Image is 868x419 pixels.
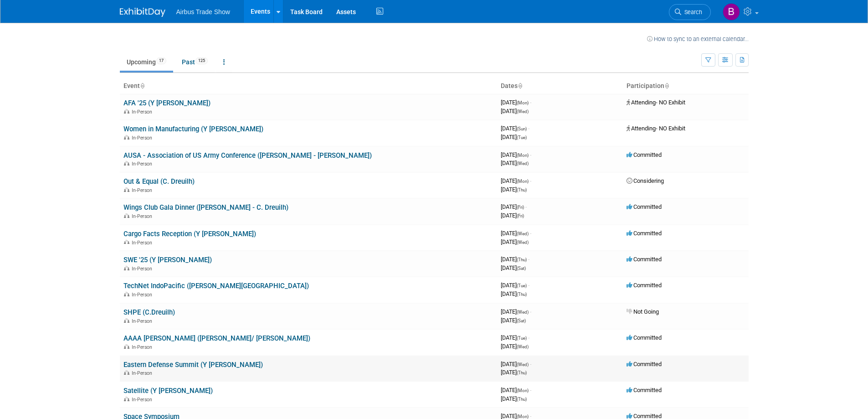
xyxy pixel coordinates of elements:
[132,292,155,298] span: In-Person
[530,151,531,158] span: -
[528,256,529,263] span: -
[723,3,740,21] img: Brianna Corbett
[517,126,527,131] span: (Sun)
[627,308,659,315] span: Not Going
[501,317,526,324] span: [DATE]
[120,53,173,71] a: Upcoming17
[120,8,165,17] img: ExhibitDay
[124,266,129,270] img: In-Person Event
[132,266,155,272] span: In-Person
[501,99,531,106] span: [DATE]
[501,343,529,350] span: [DATE]
[627,203,662,210] span: Committed
[124,135,129,140] img: In-Person Event
[501,125,529,132] span: [DATE]
[517,336,527,341] span: (Tue)
[123,256,212,264] a: SWE '25 (Y [PERSON_NAME])
[501,264,526,271] span: [DATE]
[497,78,623,94] th: Dates
[120,78,497,94] th: Event
[530,230,531,237] span: -
[517,310,529,315] span: (Wed)
[501,256,529,263] span: [DATE]
[517,100,529,105] span: (Mon)
[517,213,524,218] span: (Fri)
[175,53,215,71] a: Past125
[501,186,527,193] span: [DATE]
[501,212,524,219] span: [DATE]
[140,82,144,89] a: Sort by Event Name
[627,99,685,106] span: Attending- NO Exhibit
[681,9,702,16] span: Search
[501,395,527,402] span: [DATE]
[517,292,527,297] span: (Thu)
[501,238,529,245] span: [DATE]
[517,231,529,236] span: (Wed)
[123,282,309,290] a: TechNet IndoPacific ([PERSON_NAME][GEOGRAPHIC_DATA])
[517,257,527,262] span: (Thu)
[123,334,310,342] a: AAAA [PERSON_NAME] ([PERSON_NAME]/ [PERSON_NAME])
[124,240,129,244] img: In-Person Event
[501,203,527,210] span: [DATE]
[124,161,129,166] img: In-Person Event
[517,109,529,114] span: (Wed)
[156,57,166,64] span: 17
[132,187,155,193] span: In-Person
[124,292,129,296] img: In-Person Event
[123,99,211,107] a: AFA '25 (Y [PERSON_NAME])
[132,213,155,219] span: In-Person
[123,308,175,316] a: SHPE (C.Dreuilh)
[123,361,263,369] a: Eastern Defense Summit (Y [PERSON_NAME])
[517,318,526,323] span: (Sat)
[517,370,527,375] span: (Thu)
[627,151,662,158] span: Committed
[123,177,195,186] a: Out & Equal (C. Dreuilh)
[517,187,527,192] span: (Thu)
[501,108,529,114] span: [DATE]
[501,230,531,237] span: [DATE]
[124,109,129,114] img: In-Person Event
[195,57,208,64] span: 125
[627,334,662,341] span: Committed
[124,318,129,323] img: In-Person Event
[530,387,531,393] span: -
[132,370,155,376] span: In-Person
[501,308,531,315] span: [DATE]
[501,134,527,140] span: [DATE]
[123,203,288,212] a: Wings Club Gala Dinner ([PERSON_NAME] - C. Dreuilh)
[501,334,529,341] span: [DATE]
[627,387,662,393] span: Committed
[517,161,529,166] span: (Wed)
[518,82,522,89] a: Sort by Start Date
[627,282,662,289] span: Committed
[623,78,749,94] th: Participation
[517,397,527,402] span: (Thu)
[517,135,527,140] span: (Tue)
[132,318,155,324] span: In-Person
[627,177,664,184] span: Considering
[530,308,531,315] span: -
[517,344,529,349] span: (Wed)
[517,388,529,393] span: (Mon)
[124,344,129,349] img: In-Person Event
[132,240,155,246] span: In-Person
[517,362,529,367] span: (Wed)
[124,370,129,375] img: In-Person Event
[123,151,372,160] a: AUSA - Association of US Army Conference ([PERSON_NAME] - [PERSON_NAME])
[627,361,662,367] span: Committed
[664,82,669,89] a: Sort by Participation Type
[627,125,685,132] span: Attending- NO Exhibit
[517,283,527,288] span: (Tue)
[176,8,230,16] span: Airbus Trade Show
[528,334,529,341] span: -
[132,135,155,141] span: In-Person
[132,109,155,115] span: In-Person
[517,240,529,245] span: (Wed)
[669,4,711,20] a: Search
[528,125,529,132] span: -
[501,177,531,184] span: [DATE]
[132,397,155,403] span: In-Person
[647,36,749,42] a: How to sync to an external calendar...
[124,397,129,401] img: In-Person Event
[501,290,527,297] span: [DATE]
